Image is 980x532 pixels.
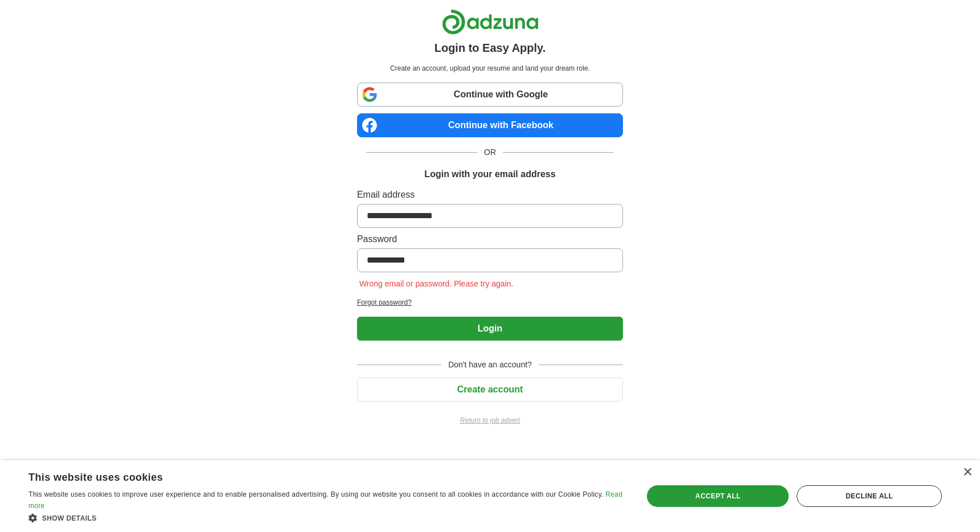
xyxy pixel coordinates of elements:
[357,83,623,107] a: Continue with Google
[28,490,604,498] span: This website uses cookies to improve user experience and to enable personalised advertising. By u...
[647,485,789,507] div: Accept all
[424,167,555,181] h1: Login with your email address
[28,467,596,484] div: This website uses cookies
[42,514,97,522] span: Show details
[357,113,623,137] a: Continue with Facebook
[357,384,623,394] a: Create account
[357,188,623,202] label: Email address
[477,146,503,158] span: OR
[797,485,942,507] div: Decline all
[357,297,623,308] a: Forgot password?
[357,415,623,425] a: Return to job advert
[357,317,623,341] button: Login
[357,279,516,288] span: Wrong email or password. Please try again.
[357,232,623,246] label: Password
[442,9,539,35] img: Adzuna logo
[441,359,539,371] span: Don't have an account?
[434,39,546,56] h1: Login to Easy Apply.
[28,512,625,523] div: Show details
[963,468,971,477] div: Close
[359,63,621,73] p: Create an account, upload your resume and land your dream role.
[357,378,623,402] button: Create account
